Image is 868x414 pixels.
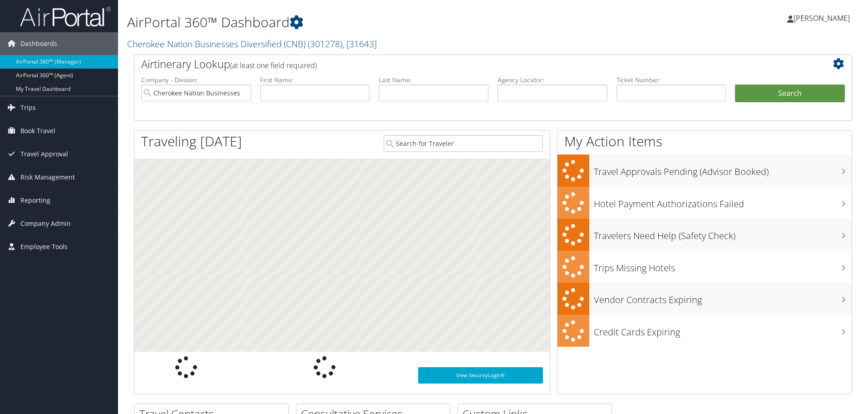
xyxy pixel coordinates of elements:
[20,120,55,142] span: Book Travel
[342,38,377,50] span: , [ 31643 ]
[127,13,615,32] h1: AirPortal 360™ Dashboard
[794,13,850,23] span: [PERSON_NAME]
[418,367,543,384] a: View SecurityLogic®
[557,315,852,347] a: Credit Cards Expiring
[594,193,852,210] h3: Hotel Payment Authorizations Failed
[557,155,852,187] a: Travel Approvals Pending (Advisor Booked)
[594,225,852,242] h3: Travelers Need Help (Safety Check)
[557,219,852,251] a: Travelers Need Help (Safety Check)
[379,75,488,85] label: Last Name:
[127,38,377,50] a: Cherokee Nation Businesses Diversified (CNB)
[557,251,852,283] a: Trips Missing Hotels
[787,5,859,32] a: [PERSON_NAME]
[20,212,71,235] span: Company Admin
[308,38,342,50] span: ( 301278 )
[20,189,50,212] span: Reporting
[594,289,852,306] h3: Vendor Contracts Expiring
[141,75,251,85] label: Company - Division:
[384,135,543,152] input: Search for Traveler
[20,166,75,189] span: Risk Management
[141,132,242,151] h1: Traveling [DATE]
[557,132,852,151] h1: My Action Items
[498,75,607,85] label: Agency Locator:
[20,6,111,27] img: airportal-logo.png
[557,187,852,219] a: Hotel Payment Authorizations Failed
[20,235,68,258] span: Employee Tools
[557,283,852,315] a: Vendor Contracts Expiring
[616,75,726,85] label: Ticket Number:
[735,85,845,103] button: Search
[230,60,317,70] span: (at least one field required)
[594,161,852,178] h3: Travel Approvals Pending (Advisor Booked)
[594,257,852,274] h3: Trips Missing Hotels
[20,32,57,55] span: Dashboards
[594,321,852,339] h3: Credit Cards Expiring
[20,143,68,165] span: Travel Approval
[141,56,785,72] h2: Airtinerary Lookup
[260,75,370,85] label: First Name:
[20,96,36,119] span: Trips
